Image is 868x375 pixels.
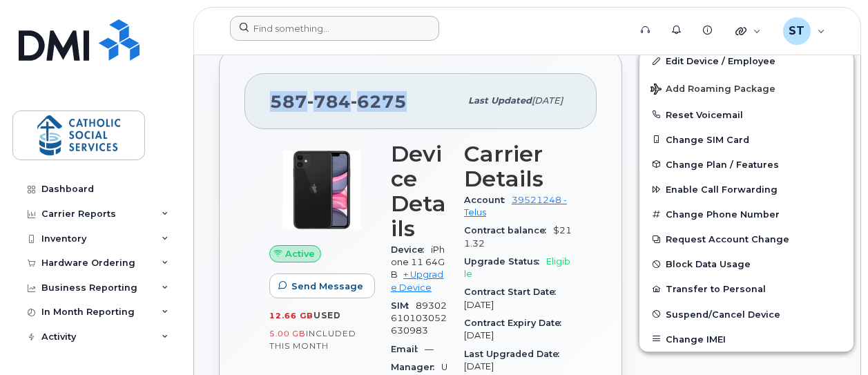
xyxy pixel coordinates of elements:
[639,177,853,202] button: Enable Call Forwarding
[464,349,566,359] span: Last Upgraded Date
[532,95,563,106] span: [DATE]
[291,280,363,293] span: Send Message
[391,362,441,372] span: Manager
[464,142,572,191] h3: Carrier Details
[269,311,314,320] span: 12.66 GB
[726,17,771,45] div: Quicklinks
[464,361,494,372] span: [DATE]
[464,330,494,340] span: [DATE]
[639,227,853,251] button: Request Account Change
[639,102,853,127] button: Reset Voicemail
[464,287,563,297] span: Contract Start Date
[666,309,780,319] span: Suspend/Cancel Device
[650,84,775,97] span: Add Roaming Package
[639,48,853,73] a: Edit Device / Employee
[639,202,853,227] button: Change Phone Number
[391,344,425,354] span: Email
[639,327,853,352] button: Change IMEI
[351,91,407,112] span: 6275
[639,127,853,152] button: Change SIM Card
[269,273,375,298] button: Send Message
[666,184,778,195] span: Enable Call Forwarding
[464,300,494,310] span: [DATE]
[391,269,443,292] a: + Upgrade Device
[270,91,407,112] span: 587
[285,247,315,260] span: Active
[391,244,431,255] span: Device
[468,95,532,106] span: Last updated
[391,142,447,241] h3: Device Details
[639,302,853,327] button: Suspend/Cancel Device
[464,225,553,235] span: Contract balance
[773,17,835,45] div: Scott Taylor
[808,315,858,365] iframe: Messenger Launcher
[464,256,546,267] span: Upgrade Status
[639,276,853,301] button: Transfer to Personal
[391,300,447,336] span: 89302610103052630983
[639,74,853,102] button: Add Roaming Package
[230,16,439,41] input: Find something...
[391,300,416,311] span: SIM
[307,91,351,112] span: 784
[280,148,363,231] img: iPhone_11.jpg
[269,329,306,338] span: 5.00 GB
[639,251,853,276] button: Block Data Usage
[269,328,356,351] span: included this month
[789,23,804,39] span: ST
[391,244,445,280] span: iPhone 11 64GB
[639,152,853,177] button: Change Plan / Features
[425,344,434,354] span: —
[314,310,341,320] span: used
[464,195,567,218] a: 39521248 - Telus
[666,159,779,169] span: Change Plan / Features
[464,225,572,248] span: $211.32
[464,195,512,205] span: Account
[464,318,568,328] span: Contract Expiry Date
